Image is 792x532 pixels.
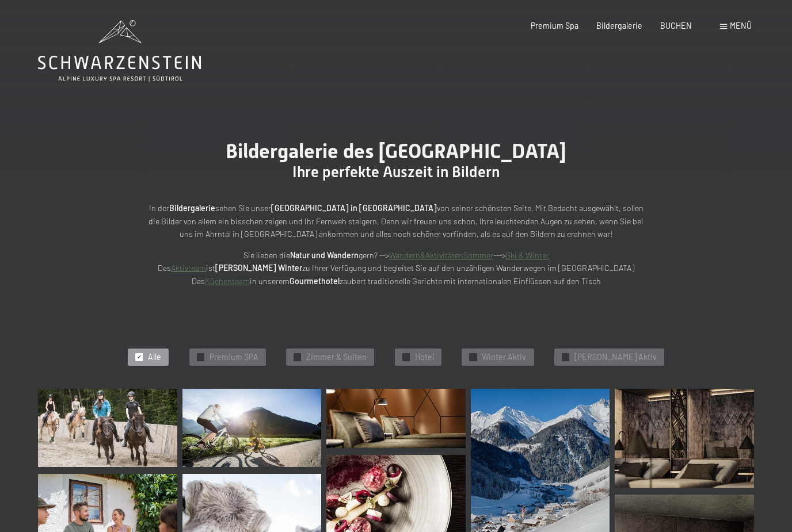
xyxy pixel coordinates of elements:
span: ✓ [137,354,142,361]
a: Ski & Winter [506,250,549,260]
span: Winter Aktiv [482,351,526,363]
img: Bildergalerie [38,389,177,467]
a: Premium Spa [531,21,578,30]
strong: [GEOGRAPHIC_DATA] in [GEOGRAPHIC_DATA] [271,203,437,213]
span: Alle [148,351,161,363]
span: Zimmer & Suiten [306,351,367,363]
strong: Bildergalerie [169,203,215,213]
span: Premium SPA [210,351,258,363]
span: ✓ [403,354,408,361]
p: Sie lieben die gern? --> ---> Das ist zu Ihrer Verfügung und begleitet Sie auf den unzähligen Wan... [143,249,649,288]
span: ✓ [295,354,300,361]
img: Bildergalerie [182,389,322,467]
span: Ihre perfekte Auszeit in Bildern [292,163,500,181]
span: [PERSON_NAME] Aktiv [574,351,657,363]
a: Küchenteam [205,276,250,286]
p: In der sehen Sie unser von seiner schönsten Seite. Mit Bedacht ausgewählt, sollen die Bilder von ... [143,202,649,241]
img: Bildergalerie [326,389,466,449]
a: BUCHEN [660,21,692,30]
img: Bildergalerie [615,389,754,488]
a: Aktivteam [171,263,206,273]
strong: [PERSON_NAME] Winter [215,263,302,273]
span: ✓ [471,354,475,361]
span: ✓ [563,354,568,361]
a: Wandern&AktivitätenSommer [389,250,493,260]
span: Bildergalerie des [GEOGRAPHIC_DATA] [226,139,566,163]
span: Menü [730,21,752,30]
span: Hotel [415,351,434,363]
strong: Gourmethotel [290,276,340,286]
strong: Natur und Wandern [290,250,359,260]
span: ✓ [198,354,203,361]
a: Bildergalerie [596,21,642,30]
